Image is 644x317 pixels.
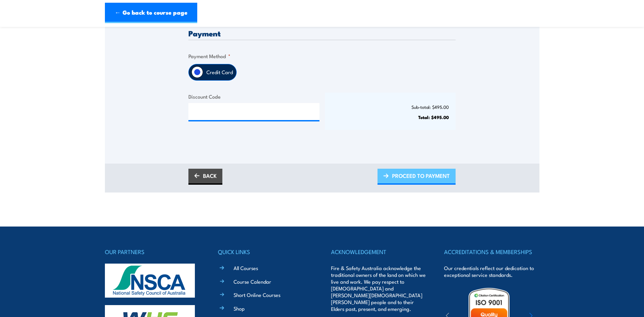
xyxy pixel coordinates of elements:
[188,52,231,60] legend: Payment Method
[234,305,245,312] a: Shop
[331,247,426,256] h4: ACKNOWLEDGEMENT
[331,265,426,312] p: Fire & Safety Australia acknowledge the traditional owners of the land on which we live and work....
[105,3,197,23] a: ← Go back to course page
[444,265,539,278] p: Our credentials reflect our dedication to exceptional service standards.
[392,167,450,185] span: PROCEED TO PAYMENT
[444,247,539,256] h4: ACCREDITATIONS & MEMBERSHIPS
[188,29,456,37] h3: Payment
[332,104,449,110] p: Sub-total: $495.00
[218,247,313,256] h4: QUICK LINKS
[105,247,200,256] h4: OUR PARTNERS
[234,264,258,271] a: All Courses
[418,114,449,120] strong: Total: $495.00
[203,64,236,80] label: Credit Card
[188,169,222,185] a: BACK
[105,264,195,298] img: nsca-logo-footer
[188,93,319,100] label: Discount Code
[234,291,280,298] a: Short Online Courses
[378,169,456,185] a: PROCEED TO PAYMENT
[234,278,271,285] a: Course Calendar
